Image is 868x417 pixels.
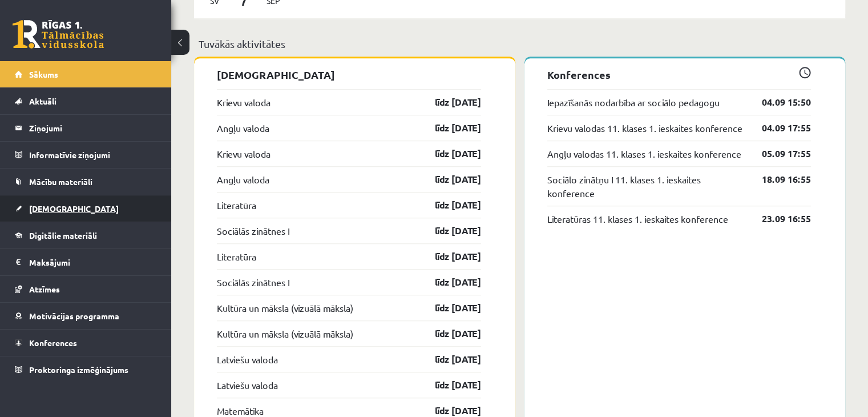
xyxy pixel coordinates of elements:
span: Mācību materiāli [29,177,92,187]
a: Angļu valodas 11. klases 1. ieskaites konference [547,147,741,161]
a: Angļu valoda [217,173,269,186]
span: [DEMOGRAPHIC_DATA] [29,203,119,214]
a: Sociālās zinātnes I [217,275,289,289]
a: līdz [DATE] [415,275,481,289]
a: līdz [DATE] [415,301,481,315]
a: Rīgas 1. Tālmācības vidusskola [13,20,104,49]
a: Konferences [15,330,157,356]
a: Latviešu valoda [217,378,278,392]
a: līdz [DATE] [415,250,481,263]
a: Kultūra un māksla (vizuālā māksla) [217,327,353,340]
a: Iepazīšanās nodarbība ar sociālo pedagogu [547,95,720,109]
a: līdz [DATE] [415,378,481,392]
a: līdz [DATE] [415,198,481,212]
a: Sociālās zinātnes I [217,224,289,238]
a: Informatīvie ziņojumi [15,142,157,168]
span: Konferences [29,338,77,348]
a: 23.09 16:55 [745,212,811,226]
legend: Maksājumi [29,249,157,275]
a: Digitālie materiāli [15,222,157,248]
a: 05.09 17:55 [745,147,811,161]
a: Motivācijas programma [15,303,157,329]
a: Krievu valoda [217,147,271,161]
a: Kultūra un māksla (vizuālā māksla) [217,301,353,315]
a: Maksājumi [15,249,157,275]
a: Ziņojumi [15,115,157,141]
a: līdz [DATE] [415,121,481,135]
p: Konferences [547,67,812,82]
a: līdz [DATE] [415,147,481,161]
a: līdz [DATE] [415,95,481,109]
a: Proktoringa izmēģinājums [15,356,157,383]
p: [DEMOGRAPHIC_DATA] [217,67,481,82]
a: Latviešu valoda [217,352,278,366]
span: Atzīmes [29,284,60,294]
a: Sākums [15,61,157,87]
a: Literatūras 11. klases 1. ieskaites konference [547,212,728,226]
a: Sociālo zinātņu I 11. klases 1. ieskaites konference [547,173,745,200]
a: Krievu valodas 11. klases 1. ieskaites konference [547,121,742,135]
a: Atzīmes [15,276,157,302]
a: līdz [DATE] [415,352,481,366]
a: Aktuāli [15,88,157,114]
legend: Informatīvie ziņojumi [29,142,157,168]
span: Digitālie materiāli [29,230,97,240]
a: Mācību materiāli [15,169,157,195]
a: Krievu valoda [217,95,271,109]
a: līdz [DATE] [415,173,481,186]
a: Literatūra [217,250,256,263]
p: Tuvākās aktivitātes [199,36,841,51]
a: Literatūra [217,198,256,212]
a: līdz [DATE] [415,327,481,340]
a: [DEMOGRAPHIC_DATA] [15,195,157,222]
a: līdz [DATE] [415,224,481,238]
a: 04.09 15:50 [745,95,811,109]
span: Aktuāli [29,96,56,106]
span: Proktoringa izmēģinājums [29,364,128,375]
span: Motivācijas programma [29,311,119,321]
a: 04.09 17:55 [745,121,811,135]
a: Angļu valoda [217,121,269,135]
span: Sākums [29,69,58,79]
a: 18.09 16:55 [745,173,811,186]
legend: Ziņojumi [29,115,157,141]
